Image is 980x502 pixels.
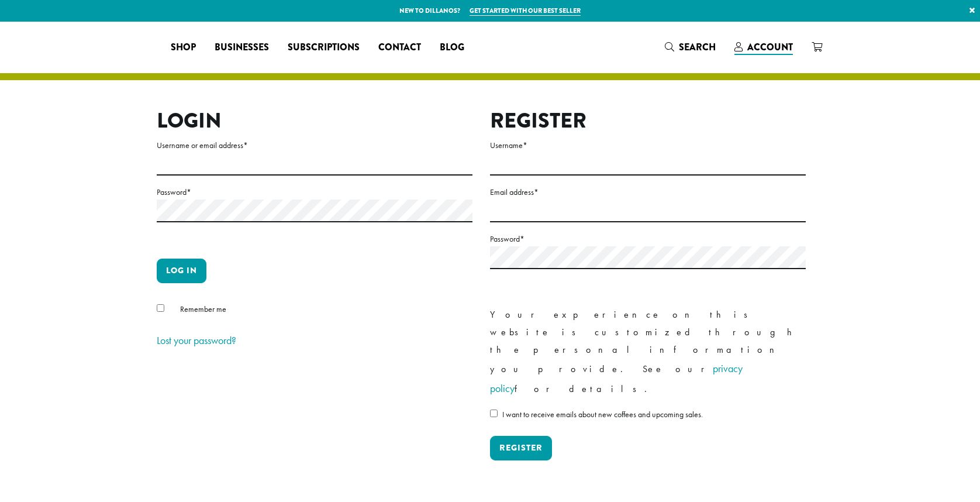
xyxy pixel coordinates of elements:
[180,304,226,314] span: Remember me
[157,259,206,283] button: Log in
[490,362,743,395] a: privacy policy
[440,40,464,55] span: Blog
[490,436,552,460] button: Register
[490,232,806,246] label: Password
[161,38,205,57] a: Shop
[215,40,269,55] span: Businesses
[171,40,196,55] span: Shop
[655,37,725,57] a: Search
[470,6,581,16] a: Get started with our best seller
[502,409,703,420] span: I want to receive emails about new coffees and upcoming sales.
[490,138,806,153] label: Username
[378,40,421,55] span: Contact
[679,40,716,54] span: Search
[157,333,236,347] a: Lost your password?
[747,40,793,54] span: Account
[157,108,472,133] h2: Login
[490,306,806,398] p: Your experience on this website is customized through the personal information you provide. See o...
[490,185,806,200] label: Email address
[490,410,498,417] input: I want to receive emails about new coffees and upcoming sales.
[157,185,472,200] label: Password
[288,40,360,55] span: Subscriptions
[157,138,472,153] label: Username or email address
[490,108,806,133] h2: Register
